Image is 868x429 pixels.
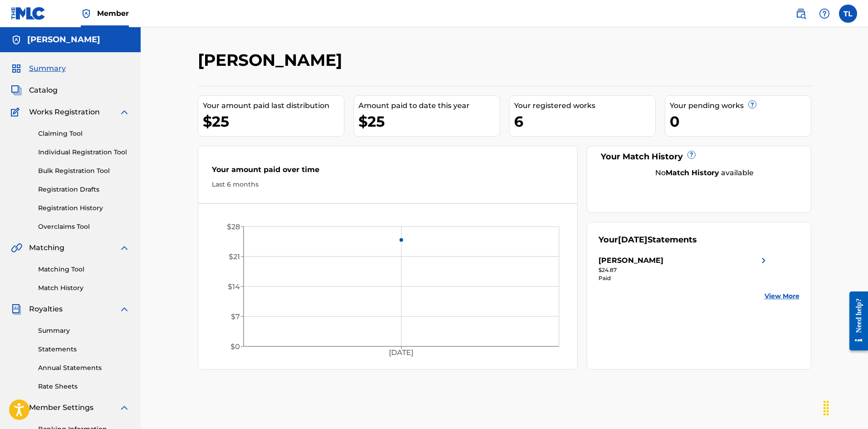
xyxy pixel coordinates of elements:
span: Catalog [29,85,58,96]
span: [DATE] [618,235,647,245]
div: Amount paid to date this year [358,100,500,111]
a: Claiming Tool [38,129,130,138]
a: View More [765,291,799,301]
span: ? [688,151,695,158]
img: Works Registration [11,107,23,118]
tspan: $21 [228,252,240,261]
div: Drag [819,394,834,422]
tspan: $14 [227,282,240,291]
iframe: Resource Center [843,285,868,358]
div: Help [815,5,834,23]
div: Your amount paid over time [212,164,564,180]
img: Accounts [11,35,22,45]
div: Paid [598,274,769,282]
div: User Menu [839,5,857,23]
a: Statements [38,345,130,354]
a: SummarySummary [11,63,66,74]
img: expand [119,242,130,253]
h5: TREYLON LEWIS [27,35,100,45]
img: MLC Logo [11,7,46,20]
h2: [PERSON_NAME] [198,50,347,70]
tspan: $28 [226,222,240,231]
div: Your pending works [670,100,811,111]
a: Bulk Registration Tool [38,166,130,176]
iframe: Chat Widget [823,385,868,429]
div: No available [610,168,799,178]
img: Catalog [11,85,22,96]
tspan: $0 [230,342,240,351]
div: Your registered works [514,100,655,111]
a: Registration History [38,203,130,213]
tspan: [DATE] [389,349,413,357]
strong: Match History [666,168,719,177]
tspan: $7 [230,312,240,321]
a: [PERSON_NAME]right chevron icon$24.87Paid [598,255,769,282]
span: ? [749,101,756,108]
a: CatalogCatalog [11,85,58,96]
div: $25 [358,111,500,132]
span: Works Registration [29,107,100,118]
img: Royalties [11,304,22,315]
div: $25 [203,111,344,132]
span: Royalties [29,304,63,315]
span: Matching [29,242,64,253]
a: Overclaims Tool [38,222,130,232]
span: Summary [29,63,66,74]
div: Your amount paid last distribution [203,100,344,111]
span: Member [97,8,129,19]
img: expand [119,107,130,118]
img: expand [119,304,130,315]
img: Top Rightsholder [81,8,92,19]
div: [PERSON_NAME] [598,255,663,266]
a: Individual Registration Tool [38,148,130,157]
img: expand [119,402,130,413]
div: 0 [670,111,811,132]
img: search [795,8,806,19]
div: Your Statements [598,234,697,246]
a: Matching Tool [38,265,130,274]
img: Summary [11,63,22,74]
img: Matching [11,242,22,253]
div: $24.87 [598,266,769,274]
div: Last 6 months [212,180,564,189]
a: Registration Drafts [38,185,130,194]
a: Annual Statements [38,363,130,373]
img: help [819,8,830,19]
a: Match History [38,283,130,293]
span: Member Settings [29,402,93,413]
div: 6 [514,111,655,132]
div: Your Match History [598,151,799,163]
a: Summary [38,326,130,335]
a: Rate Sheets [38,382,130,391]
a: Public Search [792,5,810,23]
img: right chevron icon [758,255,769,266]
img: Member Settings [11,402,22,413]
